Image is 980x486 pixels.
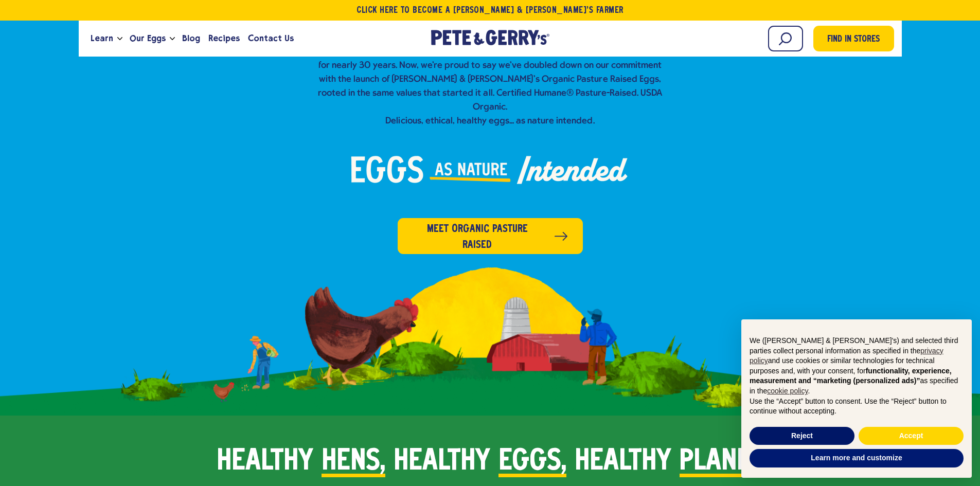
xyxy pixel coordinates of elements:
span: Blog [182,32,200,45]
p: Use the “Accept” button to consent. Use the “Reject” button to continue without accepting. [750,397,964,417]
span: Learn [91,32,113,45]
a: cookie policy [767,387,808,395]
span: hens, [322,446,385,477]
span: Meet organic pasture raised [413,221,542,253]
button: Accept [859,427,964,445]
button: Open the dropdown menu for Our Eggs [170,37,175,41]
input: Search [768,26,803,51]
span: healthy [394,446,490,477]
a: Learn [86,25,117,52]
a: Contact Us [244,25,298,52]
span: Find in Stores [827,33,880,47]
span: Our Eggs [130,32,166,45]
a: Recipes [204,25,244,52]
a: Blog [178,25,204,52]
a: Find in Stores [813,26,894,51]
button: Learn more and customize [750,449,964,467]
span: planet [680,446,763,477]
span: Healthy [217,446,313,477]
a: Meet organic pasture raised [398,218,583,254]
span: healthy [575,446,671,477]
span: eggs, [498,446,566,477]
a: Our Eggs [126,25,170,52]
button: Open the dropdown menu for Learn [117,37,122,41]
span: Contact Us [248,32,294,45]
p: First to do it better, and still doing it best; we've been raising the bar for egg-cellence for n... [313,45,667,128]
p: We ([PERSON_NAME] & [PERSON_NAME]'s) and selected third parties collect personal information as s... [750,336,964,397]
div: Notice [733,311,980,486]
button: Reject [750,427,854,445]
span: Recipes [208,32,240,45]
